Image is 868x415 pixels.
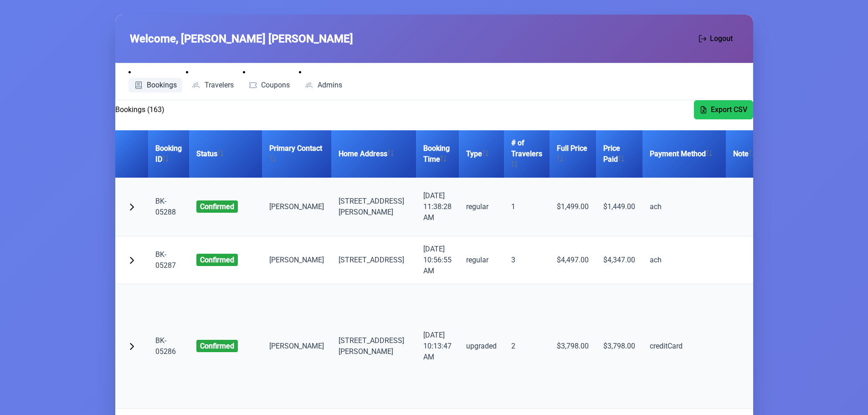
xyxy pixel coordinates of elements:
[262,236,331,284] td: [PERSON_NAME]
[642,178,726,236] td: ach
[416,284,459,409] td: [DATE] 10:13:47 AM
[262,284,331,409] td: [PERSON_NAME]
[596,178,642,236] td: $1,449.00
[331,178,416,236] td: [STREET_ADDRESS][PERSON_NAME]
[416,130,459,178] th: Booking Time
[155,197,176,216] a: BK-05288
[550,284,596,409] td: $3,798.00
[710,33,733,44] span: Logout
[504,236,550,284] td: 3
[726,130,773,178] th: Note
[128,78,183,92] a: Bookings
[262,178,331,236] td: [PERSON_NAME]
[155,336,176,356] a: BK-05286
[550,178,596,236] td: $1,499.00
[205,82,234,89] span: Travelers
[642,130,726,178] th: Payment Method
[128,67,183,92] li: Bookings
[596,236,642,284] td: $4,347.00
[459,236,504,284] td: regular
[693,29,739,48] button: Logout
[550,236,596,284] td: $4,497.00
[262,130,331,178] th: Primary Contact
[504,178,550,236] td: 1
[196,200,238,213] span: confirmed
[331,236,416,284] td: [STREET_ADDRESS]
[130,31,353,47] span: Welcome, [PERSON_NAME] [PERSON_NAME]
[459,130,504,178] th: Type
[331,130,416,178] th: Home Address
[243,67,296,92] li: Coupons
[331,284,416,409] td: [STREET_ADDRESS] [PERSON_NAME]
[299,67,348,92] li: Admins
[642,284,726,409] td: creditCard
[186,78,239,92] a: Travelers
[550,130,596,178] th: Full Price
[155,250,176,270] a: BK-05287
[416,178,459,236] td: [DATE] 11:38:28 AM
[504,284,550,409] td: 2
[189,130,262,178] th: Status
[148,130,189,178] th: Booking ID
[147,82,177,89] span: Bookings
[596,284,642,409] td: $3,798.00
[318,82,342,89] span: Admins
[186,67,239,92] li: Travelers
[115,104,164,115] h2: Bookings (163)
[196,254,238,266] span: confirmed
[416,236,459,284] td: [DATE] 10:56:55 AM
[243,78,296,92] a: Coupons
[261,82,290,89] span: Coupons
[642,236,726,284] td: ach
[504,130,550,178] th: # of Travelers
[711,104,747,115] span: Export CSV
[459,284,504,409] td: upgraded
[299,78,348,92] a: Admins
[196,340,238,352] span: confirmed
[459,178,504,236] td: regular
[596,130,642,178] th: Price Paid
[694,100,753,119] button: Export CSV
